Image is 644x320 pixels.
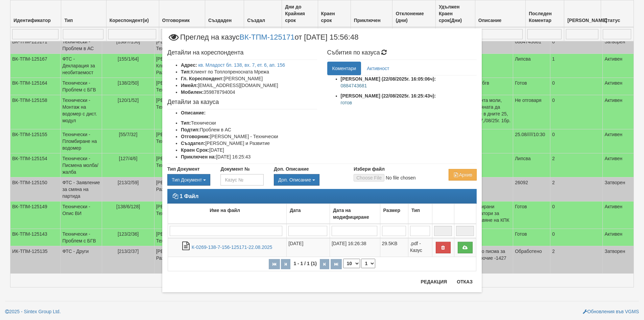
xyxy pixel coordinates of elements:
button: Тип Документ [167,174,210,186]
button: Последна страница [331,259,342,269]
strong: [PERSON_NAME] (22/08/2025г. 16:05:06ч): [341,76,436,82]
a: ВК-ТПМ-125171 [239,33,294,41]
b: Приключен на: [181,154,216,159]
b: Дата на модифициране [333,208,369,220]
li: 359878794004 [181,89,317,95]
h4: Детайли на кореспондента [167,49,317,56]
b: Имейл: [181,83,198,88]
td: [DATE] 16:26:38 [330,238,380,257]
a: Коментари [327,62,361,75]
td: [DATE] [287,238,330,257]
button: Следваща страница [320,259,329,269]
b: Тип: [181,69,191,74]
label: Избери файл [354,166,385,172]
b: Гл. Кореспондент: [181,76,224,81]
a: К-0269-138-7-156-125171-22.08.2025 [192,244,272,250]
select: Страница номер [361,259,375,268]
b: Тип [411,208,420,213]
label: Тип Документ [167,166,200,172]
b: Размер [383,208,400,213]
span: 1 - 1 / 1 (1) [292,261,318,266]
div: Двоен клик, за изчистване на избраната стойност. [274,174,343,186]
button: Редакция [416,276,451,287]
b: Адрес: [181,62,197,68]
button: Предишна страница [281,259,290,269]
td: Размер: No sort applied, activate to apply an ascending sort [380,204,408,224]
td: .pdf - Казус [408,238,432,257]
div: Двоен клик, за изчистване на избраната стойност. [167,174,210,186]
li: [DATE] [181,147,317,153]
button: Доп. Описание [274,174,319,186]
select: Брой редове на страница [343,259,360,268]
p: готов [341,99,477,106]
b: Подтип: [181,127,200,132]
td: Дата: No sort applied, activate to apply an ascending sort [287,204,330,224]
li: [PERSON_NAME] - Технически [181,133,317,140]
b: Име на файл [210,208,240,213]
td: Име на файл: No sort applied, activate to apply an ascending sort [168,204,287,224]
button: Първа страница [269,259,280,269]
b: Отговорник: [181,134,210,139]
button: Отказ [453,276,477,287]
label: Доп. Описание [274,166,309,172]
td: Дата на модифициране: No sort applied, activate to apply an ascending sort [330,204,380,224]
a: кв. Младост бл. 138, вх. 7, ет. 6, ап. 156 [198,62,285,68]
h4: Събития по казуса [327,49,477,56]
span: Тип Документ [172,177,202,183]
strong: 1 Файл [180,193,198,199]
b: Тип: [181,120,191,126]
span: Доп. Описание [278,177,311,183]
a: Активност [362,62,394,75]
li: Технически [181,120,317,126]
li: [EMAIL_ADDRESS][DOMAIN_NAME] [181,82,317,89]
li: Клиент по Топлопреносната Мрежа [181,68,317,75]
li: [PERSON_NAME] и Развитие [181,140,317,147]
h4: Детайли за казуса [167,99,317,106]
span: Преглед на казус от [DATE] 15:56:48 [167,34,358,46]
label: Документ № [220,166,249,172]
b: Дата [290,208,301,213]
b: Създател: [181,141,205,146]
b: Описание: [181,110,206,115]
td: 29.5KB [380,238,408,257]
b: Мобилен: [181,89,204,95]
li: [DATE] 16:25:43 [181,153,317,160]
tr: К-0269-138-7-156-125171-22.08.2025.pdf - Казус [168,238,476,257]
td: : No sort applied, activate to apply an ascending sort [432,204,454,224]
li: [PERSON_NAME] [181,75,317,82]
p: 0884743681 [341,82,477,89]
td: Тип: No sort applied, activate to apply an ascending sort [408,204,432,224]
li: Проблем в АС [181,126,317,133]
td: : No sort applied, activate to apply an ascending sort [454,204,476,224]
button: Архив [449,169,477,180]
input: Казус № [220,174,263,186]
b: Краен Срок: [181,147,209,153]
strong: [PERSON_NAME] (22/08/2025г. 16:25:43ч): [341,93,436,99]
